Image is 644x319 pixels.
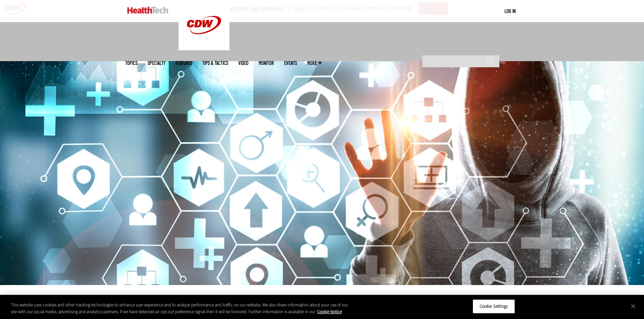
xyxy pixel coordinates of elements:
[238,60,249,66] a: Video
[317,309,342,315] a: More information about your privacy
[307,60,321,66] span: More
[127,7,168,14] img: Home
[259,60,274,66] a: MonITor
[135,294,158,300] a: Security
[11,302,354,315] div: This website uses cookies and other tracking technologies to enhance user experience and to analy...
[202,60,228,66] a: Tips & Tactics
[473,299,515,314] button: Cookie Settings
[179,45,229,52] a: CDW
[504,8,516,14] a: Log in
[148,60,165,66] span: Specialty
[504,7,516,15] div: User menu
[125,60,137,66] span: Topics
[626,299,641,314] button: Close
[284,60,297,66] a: Events
[176,60,192,66] a: Features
